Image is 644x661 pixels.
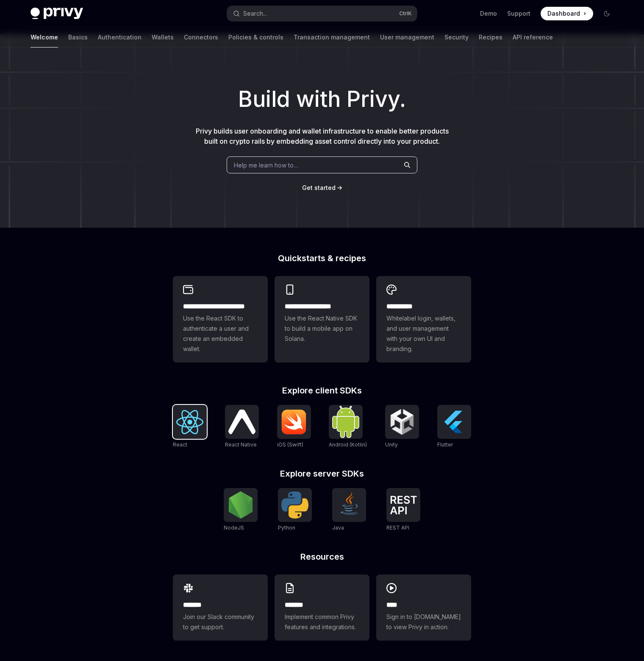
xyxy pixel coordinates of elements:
a: API reference [513,27,553,47]
span: Flutter [437,441,453,448]
a: **** *****Whitelabel login, wallets, and user management with your own UI and branding. [376,276,471,363]
h2: Resources [173,552,471,561]
a: Authentication [98,27,142,47]
a: Android (Kotlin)Android (Kotlin) [329,405,367,449]
a: UnityUnity [385,405,419,449]
a: React NativeReact Native [225,405,259,449]
a: **** **Join our Slack community to get support. [173,575,268,641]
span: Implement common Privy features and integrations. [285,612,359,632]
span: Join our Slack community to get support. [183,612,258,632]
span: Sign in to [DOMAIN_NAME] to view Privy in action. [386,612,461,632]
img: Unity [389,408,416,435]
a: NodeJSNodeJS [224,488,258,532]
a: Recipes [479,27,502,47]
h2: Explore server SDKs [173,469,471,478]
a: Dashboard [541,7,593,20]
a: Get started [302,184,336,192]
span: REST API [386,524,409,531]
button: Search...CtrlK [227,6,417,21]
img: iOS (Swift) [280,409,308,435]
span: Dashboard [547,9,580,18]
a: FlutterFlutter [437,405,471,449]
span: Get started [302,184,336,191]
img: React Native [228,410,255,434]
a: Transaction management [294,27,370,47]
span: React Native [225,441,257,448]
a: ReactReact [173,405,207,449]
a: PythonPython [278,488,312,532]
img: React [176,410,203,434]
a: Welcome [31,27,58,47]
img: Java [336,491,363,519]
a: Support [507,9,530,18]
span: Privy builds user onboarding and wallet infrastructure to enable better products built on crypto ... [196,127,449,145]
a: User management [380,27,434,47]
span: Help me learn how to… [234,161,298,170]
a: Demo [480,9,497,18]
span: NodeJS [224,524,244,531]
a: Policies & controls [228,27,283,47]
img: Python [281,491,308,519]
span: iOS (Swift) [277,441,303,448]
img: Android (Kotlin) [332,406,359,438]
a: Connectors [184,27,218,47]
button: Toggle dark mode [600,7,613,20]
span: Use the React Native SDK to build a mobile app on Solana. [285,313,359,344]
span: React [173,441,187,448]
span: Java [332,524,344,531]
span: Use the React SDK to authenticate a user and create an embedded wallet. [183,313,258,354]
a: JavaJava [332,488,366,532]
a: **** **Implement common Privy features and integrations. [275,575,369,641]
span: Unity [385,441,398,448]
h2: Explore client SDKs [173,386,471,395]
a: Security [444,27,469,47]
img: dark logo [31,8,83,20]
span: Python [278,524,295,531]
a: iOS (Swift)iOS (Swift) [277,405,311,449]
img: REST API [390,496,417,514]
a: Basics [68,27,88,47]
div: Search... [243,8,267,19]
h1: Build with Privy. [14,83,630,116]
a: REST APIREST API [386,488,420,532]
span: Ctrl K [399,10,412,17]
img: Flutter [441,408,468,435]
img: NodeJS [227,491,254,519]
span: Whitelabel login, wallets, and user management with your own UI and branding. [386,313,461,354]
a: ****Sign in to [DOMAIN_NAME] to view Privy in action. [376,575,471,641]
a: Wallets [152,27,174,47]
span: Android (Kotlin) [329,441,367,448]
h2: Quickstarts & recipes [173,254,471,262]
a: **** **** **** ***Use the React Native SDK to build a mobile app on Solana. [275,276,369,363]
